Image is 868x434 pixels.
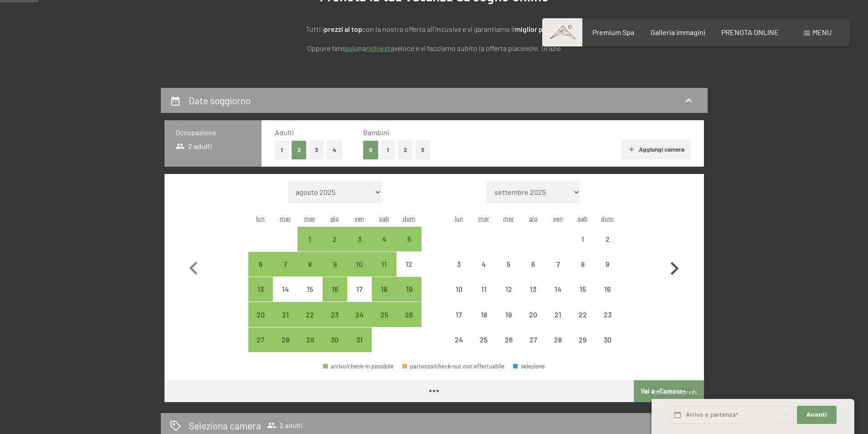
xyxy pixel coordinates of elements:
[347,302,372,327] div: arrivo/check-in possibile
[578,214,588,222] abbr: sabato
[324,311,346,334] div: 23
[472,277,496,301] div: Tue Nov 11 2025
[354,214,365,222] abbr: venerdì
[521,327,545,352] div: arrivo/check-in non effettuabile
[396,277,421,301] div: arrivo/check-in possibile
[347,227,372,251] div: arrivo/check-in possibile
[348,235,371,258] div: 3
[298,286,321,308] div: 15
[596,336,619,359] div: 30
[472,327,496,352] div: arrivo/check-in non effettuabile
[595,227,620,251] div: arrivo/check-in non effettuabile
[324,25,362,33] strong: prezzi al top
[570,327,595,352] div: Sat Nov 29 2025
[595,327,620,352] div: Sun Nov 30 2025
[248,277,273,301] div: arrivo/check-in possibile
[473,260,495,283] div: 4
[248,327,273,352] div: Mon Oct 27 2025
[447,302,471,327] div: Mon Nov 17 2025
[545,327,570,352] div: Fri Nov 28 2025
[522,336,544,359] div: 27
[298,302,322,327] div: Wed Oct 22 2025
[721,28,779,36] a: PRENOTA ONLINE
[592,28,634,36] span: Premium Spa
[373,311,395,334] div: 25
[396,252,421,276] div: Sun Oct 12 2025
[447,336,470,359] div: 24
[496,277,521,301] div: arrivo/check-in non effettuabile
[180,181,207,352] button: Mese precedente
[347,327,372,352] div: arrivo/check-in possibile
[206,23,662,35] p: Tutti i con la nostra offerta all'incusive e vi garantiamo il !
[447,302,471,327] div: arrivo/check-in non effettuabile
[323,302,347,327] div: Thu Oct 23 2025
[323,277,347,301] div: arrivo/check-in possibile
[496,252,521,276] div: arrivo/check-in non effettuabile
[396,252,421,276] div: arrivo/check-in non effettuabile
[522,286,544,308] div: 13
[570,227,595,251] div: Sat Nov 01 2025
[298,302,322,327] div: arrivo/check-in possibile
[298,277,322,301] div: Wed Oct 15 2025
[363,141,378,159] button: 0
[373,235,395,258] div: 4
[323,252,347,276] div: arrivo/check-in possibile
[595,302,620,327] div: Sun Nov 23 2025
[373,286,395,308] div: 18
[595,252,620,276] div: arrivo/check-in non effettuabile
[472,252,496,276] div: Tue Nov 04 2025
[248,277,273,301] div: Mon Oct 13 2025
[273,252,298,276] div: arrivo/check-in possibile
[545,252,570,276] div: Fri Nov 07 2025
[545,327,570,352] div: arrivo/check-in non effettuabile
[249,336,272,359] div: 27
[596,235,619,258] div: 2
[275,141,289,159] button: 1
[806,411,827,419] span: Avanti
[347,252,372,276] div: arrivo/check-in possibile
[513,363,545,369] div: selezione
[416,141,431,159] button: 3
[473,286,495,308] div: 11
[304,214,315,222] abbr: mercoledì
[298,227,322,251] div: arrivo/check-in possibile
[472,252,496,276] div: arrivo/check-in non effettuabile
[571,260,594,283] div: 8
[347,327,372,352] div: Fri Oct 31 2025
[298,252,322,276] div: Wed Oct 08 2025
[175,128,251,138] h3: Occupazione
[521,252,545,276] div: Thu Nov 06 2025
[455,214,463,222] abbr: lunedì
[601,214,614,222] abbr: domenica
[595,302,620,327] div: arrivo/check-in non effettuabile
[347,277,372,301] div: Fri Oct 17 2025
[396,227,421,251] div: arrivo/check-in possibile
[496,302,521,327] div: arrivo/check-in non effettuabile
[521,277,545,301] div: Thu Nov 13 2025
[348,311,371,334] div: 24
[379,214,389,222] abbr: sabato
[545,252,570,276] div: arrivo/check-in non effettuabile
[298,336,321,359] div: 29
[478,214,489,222] abbr: martedì
[273,277,298,301] div: Tue Oct 14 2025
[472,277,496,301] div: arrivo/check-in non effettuabile
[521,327,545,352] div: Thu Nov 27 2025
[298,327,322,352] div: Wed Oct 29 2025
[522,260,544,283] div: 6
[324,235,346,258] div: 2
[249,260,272,283] div: 6
[497,286,520,308] div: 12
[812,28,832,36] span: Menu
[546,286,569,308] div: 14
[546,311,569,334] div: 21
[596,286,619,308] div: 16
[595,277,620,301] div: Sun Nov 16 2025
[545,277,570,301] div: arrivo/check-in non effettuabile
[596,260,619,283] div: 9
[651,28,705,36] span: Galleria immagini
[570,227,595,251] div: arrivo/check-in non effettuabile
[347,252,372,276] div: Fri Oct 10 2025
[363,128,389,137] span: Bambini
[521,302,545,327] div: Thu Nov 20 2025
